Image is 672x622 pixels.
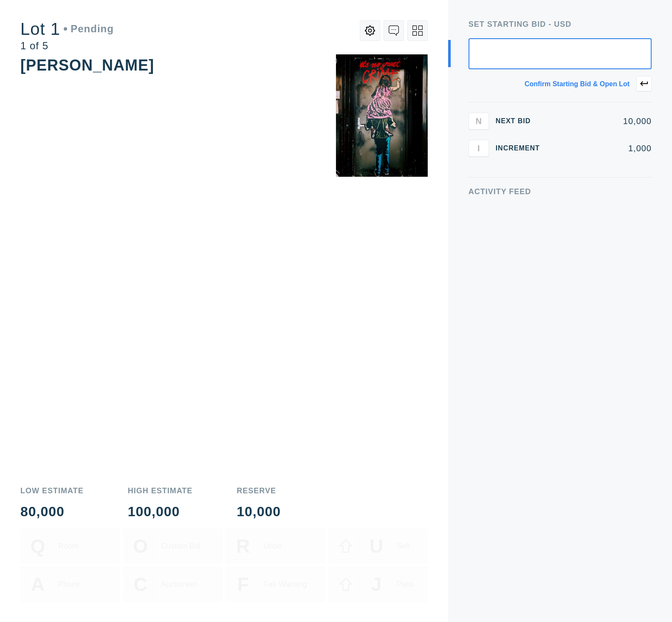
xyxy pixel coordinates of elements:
[553,144,652,153] div: 1,000
[469,188,652,195] div: Activity Feed
[469,113,489,130] button: N
[469,140,489,157] button: I
[128,505,193,518] div: 100,000
[475,116,481,126] span: N
[20,20,114,37] div: Lot 1
[553,117,652,125] div: 10,000
[496,145,547,152] div: Increment
[20,41,114,51] div: 1 of 5
[20,487,84,495] div: Low Estimate
[20,57,154,74] div: [PERSON_NAME]
[128,487,193,495] div: High Estimate
[525,81,630,88] div: Confirm starting bid & open lot
[469,20,652,28] div: Set Starting bid - USD
[20,505,84,518] div: 80,000
[477,143,480,153] span: I
[496,118,547,124] div: Next Bid
[237,505,281,518] div: 10,000
[64,24,114,34] div: Pending
[237,487,281,495] div: Reserve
